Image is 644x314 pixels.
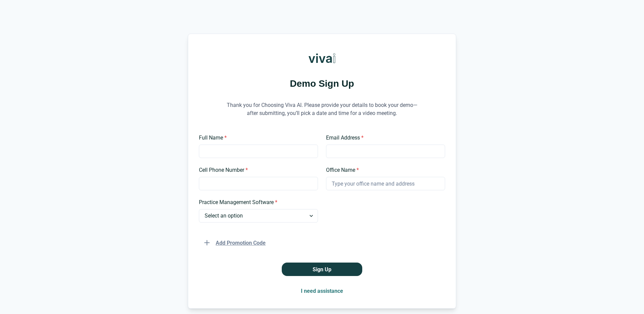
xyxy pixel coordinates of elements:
label: Cell Phone Number [199,166,314,174]
p: Thank you for Choosing Viva AI. Please provide your details to book your demo—after submitting, y... [221,93,423,126]
input: Type your office name and address [326,177,445,190]
button: Add Promotion Code [199,236,271,249]
button: I need assistance [296,284,348,298]
button: Sign Up [282,263,362,276]
h1: Demo Sign Up [199,77,445,90]
label: Email Address [326,134,441,142]
label: Full Name [199,134,314,142]
label: Practice Management Software [199,198,314,206]
label: Office Name [326,166,441,174]
img: Viva AI Logo [309,45,335,72]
